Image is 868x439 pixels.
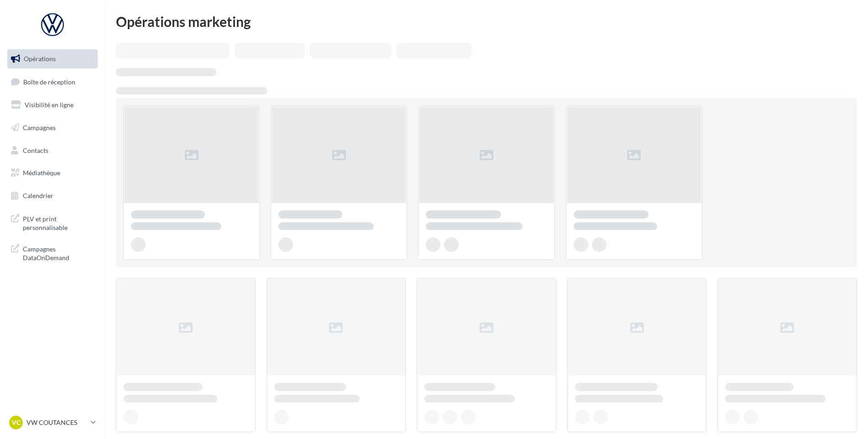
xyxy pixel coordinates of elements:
p: VW COUTANCES [26,418,87,427]
span: Campagnes [23,124,56,131]
a: Boîte de réception [5,72,99,92]
a: Campagnes [5,118,99,137]
span: Visibilité en ligne [25,101,73,109]
a: PLV et print personnalisable [5,209,99,236]
span: Boîte de réception [23,78,75,85]
span: Campagnes DataOnDemand [23,243,94,262]
a: Médiathèque [5,163,99,183]
span: Calendrier [23,192,53,199]
a: Visibilité en ligne [5,95,99,115]
a: Contacts [5,141,99,160]
span: Contacts [23,146,48,154]
span: Opérations [24,55,56,63]
div: Opérations marketing [116,15,857,28]
a: VC VW COUTANCES [7,414,98,431]
span: Médiathèque [23,169,60,177]
span: PLV et print personnalisable [23,213,94,232]
span: VC [12,418,21,427]
a: Opérations [5,49,99,68]
a: Calendrier [5,186,99,205]
a: Campagnes DataOnDemand [5,239,99,266]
